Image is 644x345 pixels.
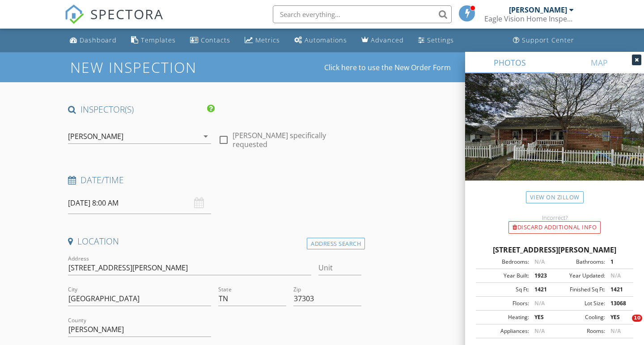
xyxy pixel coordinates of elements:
[508,221,601,234] div: Discard Additional info
[68,236,361,247] h4: Location
[291,32,351,49] a: Automations (Basic)
[484,14,574,23] div: Eagle Vision Home Inspection, LLC
[555,286,605,294] div: Finished Sq Ft:
[605,286,631,294] div: 1421
[68,132,123,140] div: [PERSON_NAME]
[80,36,117,44] div: Dashboard
[127,32,179,49] a: Templates
[555,299,605,307] div: Lot Size:
[555,258,605,266] div: Bathrooms:
[64,12,164,31] a: SPECTORA
[529,272,555,280] div: 1923
[200,131,211,142] i: arrow_drop_down
[415,32,458,49] a: Settings
[632,315,642,322] span: 10
[68,104,215,115] h4: INSPECTOR(S)
[479,272,529,280] div: Year Built:
[90,4,164,23] span: SPECTORA
[64,4,84,24] img: The Best Home Inspection Software - Spectora
[427,36,454,44] div: Settings
[534,299,545,307] span: N/A
[371,36,404,44] div: Advanced
[273,5,452,23] input: Search everything...
[529,313,555,321] div: YES
[66,32,120,49] a: Dashboard
[233,131,361,149] label: [PERSON_NAME] specifically requested
[307,238,365,250] div: Address Search
[555,327,605,335] div: Rooms:
[255,36,280,44] div: Metrics
[479,313,529,321] div: Heating:
[305,36,347,44] div: Automations
[358,32,407,49] a: Advanced
[201,36,230,44] div: Contacts
[605,313,631,321] div: YES
[529,286,555,294] div: 1421
[509,5,567,14] div: [PERSON_NAME]
[476,244,633,255] div: [STREET_ADDRESS][PERSON_NAME]
[479,286,529,294] div: Sq Ft:
[555,313,605,321] div: Cooling:
[534,327,545,335] span: N/A
[68,174,361,186] h4: Date/Time
[526,191,584,203] a: View on Zillow
[605,299,631,307] div: 13068
[614,315,635,336] iframe: Intercom live chat
[465,73,644,202] img: streetview
[479,299,529,307] div: Floors:
[534,258,545,265] span: N/A
[555,52,644,73] a: MAP
[610,327,621,335] span: N/A
[324,64,451,71] a: Click here to use the New Order Form
[465,214,644,221] div: Incorrect?
[610,272,621,279] span: N/A
[465,52,555,73] a: PHOTOS
[555,272,605,280] div: Year Updated:
[241,32,284,49] a: Metrics
[522,36,574,44] div: Support Center
[70,59,268,75] h1: New Inspection
[479,258,529,266] div: Bedrooms:
[68,192,211,214] input: Select date
[479,327,529,335] div: Appliances:
[186,32,234,49] a: Contacts
[605,258,631,266] div: 1
[509,32,578,49] a: Support Center
[141,36,176,44] div: Templates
